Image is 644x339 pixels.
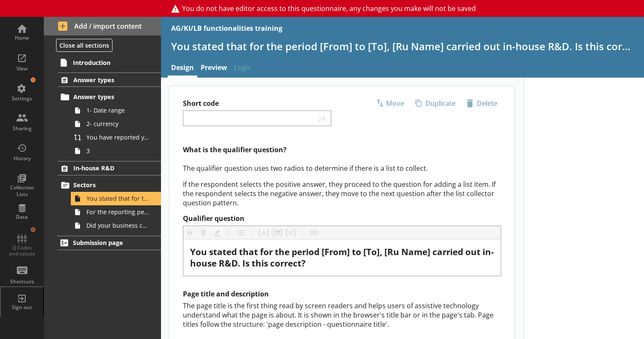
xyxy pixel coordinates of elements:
[86,120,150,128] span: 2- currency
[86,208,150,216] span: For the reporting period, for which of the following product codes has your business carried out ...
[86,194,150,202] span: You stated that for the period [From] to [To], [Ru Name] carried out in-house R&D. Is this correct?
[183,145,501,154] h2: What is the qualifier question?
[44,161,161,232] li: In-house R&DSectorsYou stated that for the period [From] to [To], [Ru Name] carried out in-house ...
[183,290,501,299] h2: Page title and description
[58,22,147,31] span: Add / import content
[44,73,161,157] li: Answer typesAnswer types1- Date range2- currencyYou have reported your business's gross non-capit...
[73,93,146,101] span: Answer types
[71,205,161,219] a: For the reporting period, for which of the following product codes has your business carried out ...
[7,95,37,102] div: Settings
[71,144,161,158] a: 3
[73,76,146,84] span: Answer types
[71,219,161,232] a: Did your business carry out in-house R&D for any other product codes?
[7,214,37,221] div: Data
[71,131,161,144] a: You have reported your business's gross non-capital expenditure on salaries and wages for civil R...
[316,114,328,122] span: 24
[58,178,161,192] a: Sectors
[7,278,37,285] div: Shortcuts
[71,117,161,131] a: 2- currency
[62,90,161,158] li: Answer types1- Date range2- currencyYou have reported your business's gross non-capital expenditu...
[168,59,197,78] a: Design
[73,181,146,189] span: Sectors
[183,99,342,108] label: Short code
[183,301,501,329] div: The page title is the first thing read by screen readers and helps users of assistive technology ...
[7,35,37,41] div: Home
[58,90,161,104] a: Answer types
[171,40,634,53] h1: You stated that for the period [From] to [To], [Ru Name] carried out in-house R&D. Is this correct?
[7,125,37,132] div: Sharing
[7,65,37,72] div: View
[56,39,113,52] button: Close all sections
[190,246,494,269] div: Qualifier question
[183,180,501,207] p: If the respondent selects the positive answer, they proceed to the question for adding a list ite...
[190,246,494,269] span: You stated that for the period [From] to [To], [Ru Name] carried out in-house R&D. Is this correct?
[171,24,282,33] div: AG/KI/LB functionalities training
[73,59,146,67] span: Introduction
[44,17,161,35] button: Add / import content
[7,184,37,197] div: Collection Lists
[62,178,161,232] li: SectorsYou stated that for the period [From] to [To], [Ru Name] carried out in-house R&D. Is this...
[231,59,255,78] span: Logic
[57,56,161,69] a: Introduction
[58,161,161,175] a: In-house R&D
[73,164,146,172] span: In-house R&D
[86,221,150,229] span: Did your business carry out in-house R&D for any other product codes?
[7,304,37,311] div: Sign out
[58,73,161,87] a: Answer types
[86,106,150,114] span: 1- Date range
[86,147,150,155] span: 3
[7,155,37,162] div: History
[197,59,231,78] a: Preview
[73,239,146,247] span: Submission page
[183,214,501,223] label: Qualifier question
[183,164,501,173] p: The qualifier question uses two radios to determine if there is a list to collect.
[57,236,161,250] a: Submission page
[86,133,150,141] span: You have reported your business's gross non-capital expenditure on salaries and wages for civil R...
[71,104,161,117] a: 1- Date range
[71,192,161,205] a: You stated that for the period [From] to [To], [Ru Name] carried out in-house R&D. Is this correct?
